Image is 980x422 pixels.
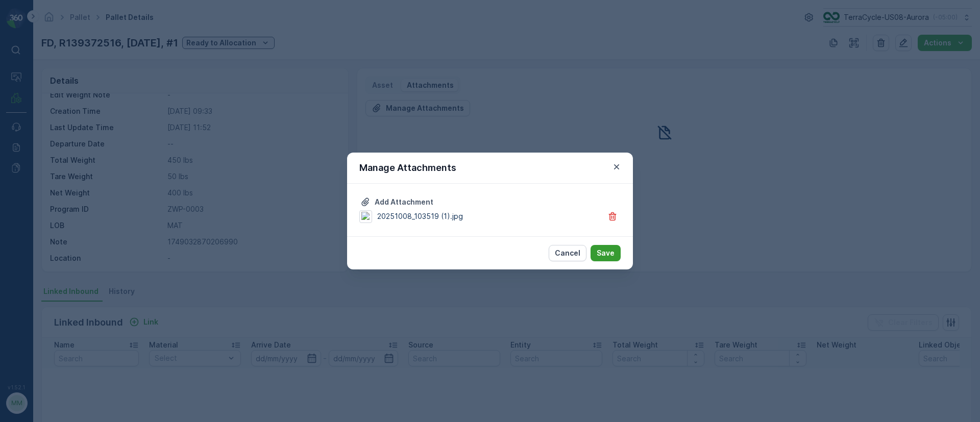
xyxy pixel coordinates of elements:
button: Cancel [549,245,586,261]
p: Add Attachment [375,197,433,207]
p: Save [597,248,615,258]
p: Cancel [555,248,580,258]
button: Upload File [359,196,434,208]
img: Media Preview [361,212,371,221]
p: Manage Attachments [359,161,456,175]
p: 20251008_103519 (1).jpg [377,211,463,221]
button: Save [591,245,621,261]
